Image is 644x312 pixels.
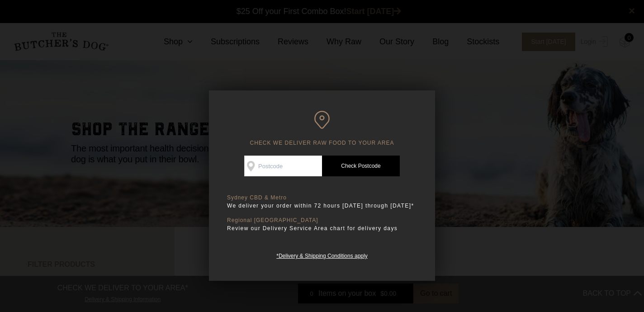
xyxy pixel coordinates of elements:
p: Sydney CBD & Metro [227,194,417,201]
p: We deliver your order within 72 hours [DATE] through [DATE]* [227,201,417,210]
a: *Delivery & Shipping Conditions apply [276,251,367,259]
p: Regional [GEOGRAPHIC_DATA] [227,217,417,224]
p: Review our Delivery Service Area chart for delivery days [227,224,417,233]
h6: CHECK WE DELIVER RAW FOOD TO YOUR AREA [227,111,417,147]
input: Postcode [244,156,322,176]
a: Check Postcode [322,156,400,176]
